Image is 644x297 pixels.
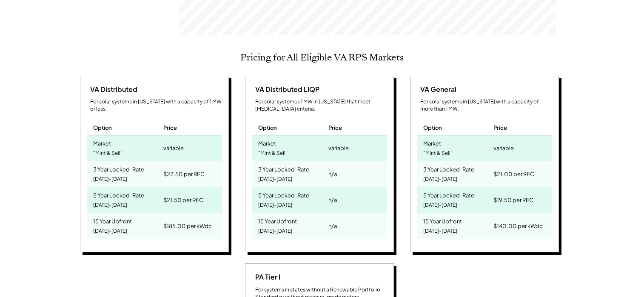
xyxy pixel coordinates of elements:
[258,174,292,185] div: [DATE]-[DATE]
[258,226,292,237] div: [DATE]-[DATE]
[255,98,387,113] div: For solar systems ≤1 MW in [US_STATE] that meet [MEDICAL_DATA] criteria.
[417,85,456,94] div: VA General
[87,85,137,94] div: VA Distributed
[423,226,457,237] div: [DATE]-[DATE]
[163,142,184,154] div: variable
[423,137,441,147] div: Market
[258,163,309,173] div: 3 Year Locked-Rate
[93,174,127,185] div: [DATE]-[DATE]
[93,226,127,237] div: [DATE]-[DATE]
[93,137,111,147] div: Market
[258,124,277,131] div: Option
[90,98,222,113] div: For solar systems in [US_STATE] with a capacity of 1 MW or less.
[493,142,514,154] div: variable
[423,215,462,225] div: 15 Year Upfront
[240,52,404,63] h2: Pricing for All Eligible VA RPS Markets
[423,163,474,173] div: 3 Year Locked-Rate
[493,124,507,131] div: Price
[252,272,280,282] div: PA Tier I
[252,85,319,94] div: VA Distributed LIQP
[328,168,337,180] div: n/a
[328,194,337,206] div: n/a
[423,189,474,199] div: 5 Year Locked-Rate
[163,124,177,131] div: Price
[93,148,123,159] div: "Mint & Sell"
[493,220,543,232] div: $140.00 per kWdc
[93,200,127,211] div: [DATE]-[DATE]
[258,137,276,147] div: Market
[328,124,342,131] div: Price
[258,200,292,211] div: [DATE]-[DATE]
[163,168,205,180] div: $22.50 per REC
[93,124,112,131] div: Option
[328,142,349,154] div: variable
[423,200,457,211] div: [DATE]-[DATE]
[258,148,288,159] div: "Mint & Sell"
[423,124,442,131] div: Option
[328,220,337,232] div: n/a
[93,215,132,225] div: 15 Year Upfront
[163,194,203,206] div: $21.50 per REC
[163,220,212,232] div: $185.00 per kWdc
[420,98,552,113] div: For solar systems in [US_STATE] with a capacity of more than 1 MW.
[423,148,453,159] div: "Mint & Sell"
[423,174,457,185] div: [DATE]-[DATE]
[258,189,309,199] div: 5 Year Locked-Rate
[258,215,297,225] div: 15 Year Upfront
[493,194,533,206] div: $19.50 per REC
[493,168,534,180] div: $21.00 per REC
[93,189,144,199] div: 5 Year Locked-Rate
[93,163,144,173] div: 3 Year Locked-Rate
